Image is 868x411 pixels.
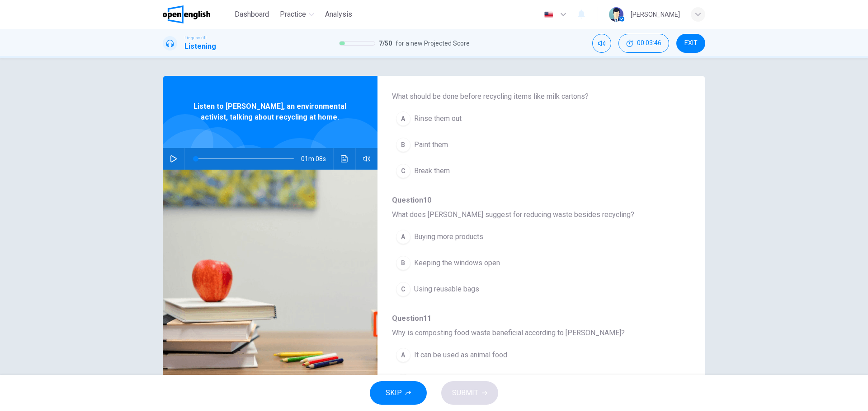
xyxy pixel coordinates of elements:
button: CUsing reusable bags [392,278,644,300]
span: for a new Projected Score [396,38,470,49]
span: 00:03:46 [637,40,661,47]
div: C [396,282,410,296]
span: Listen to [PERSON_NAME], an environmental activist, talking about recycling at home. [192,101,348,123]
div: A [396,230,410,244]
span: What does [PERSON_NAME] suggest for reducing waste besides recycling? [392,209,676,220]
div: B [396,256,410,270]
button: EXIT [676,34,705,53]
button: ARinse them out [392,107,644,130]
button: Click to see the audio transcription [337,148,352,170]
span: Linguaskill [184,35,207,41]
button: BKeeping the windows open [392,252,644,274]
button: 00:03:46 [618,34,669,53]
button: CBreak them [392,160,644,182]
span: Buying more products [414,231,483,242]
button: Analysis [321,6,356,23]
span: Practice [280,9,306,20]
div: [PERSON_NAME] [631,9,680,20]
img: Profile picture [609,7,623,22]
div: B [396,374,410,388]
span: Analysis [325,9,352,20]
span: EXIT [684,40,698,47]
div: A [396,348,410,362]
button: Practice [276,6,318,23]
span: Using reusable bags [414,284,479,295]
div: A [396,111,410,126]
div: C [396,164,410,178]
button: BIt reduces landfill waste [392,370,644,393]
img: OpenEnglish logo [163,5,210,23]
button: SKIP [370,381,427,405]
span: Question 11 [392,313,676,324]
span: Dashboard [235,9,269,20]
span: Why is composting food waste beneficial according to [PERSON_NAME]? [392,328,676,338]
span: It can be used as animal food [414,350,507,360]
button: BPaint them [392,134,644,156]
span: Question 10 [392,195,676,206]
div: Hide [618,34,669,53]
span: SKIP [386,387,402,399]
img: en [543,11,554,18]
button: AIt can be used as animal food [392,344,644,366]
div: Mute [592,34,611,53]
button: ABuying more products [392,226,644,248]
span: Paint them [414,139,448,150]
span: What should be done before recycling items like milk cartons? [392,91,676,102]
button: Dashboard [231,6,273,23]
h1: Listening [184,41,216,52]
span: Keeping the windows open [414,258,500,268]
span: Rinse them out [414,113,462,124]
span: 7 / 50 [379,38,392,49]
a: OpenEnglish logo [163,5,231,23]
span: 01m 08s [301,148,333,170]
img: Listen to Emily, an environmental activist, talking about recycling at home. [163,170,377,389]
span: Break them [414,166,450,176]
div: B [396,138,410,152]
